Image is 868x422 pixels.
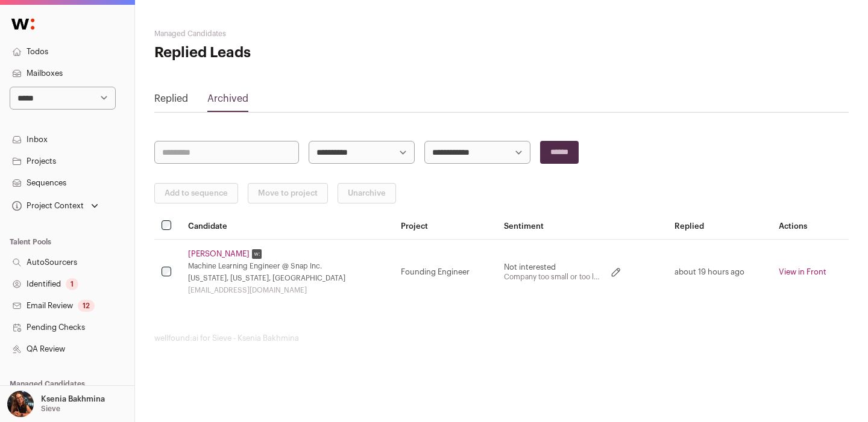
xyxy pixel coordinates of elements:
[504,262,600,272] p: Not interested
[5,391,107,417] button: Open dropdown
[188,261,386,271] div: Machine Learning Engineer @ Snap Inc.
[5,12,41,36] img: Wellfound
[66,278,78,290] div: 1
[667,213,772,240] th: Replied
[154,43,386,63] h1: Replied Leads
[667,240,772,305] td: about 19 hours ago
[188,273,386,283] div: [US_STATE], [US_STATE], [GEOGRAPHIC_DATA]
[394,240,497,305] td: Founding Engineer
[207,92,248,111] a: Archived
[394,213,497,240] th: Project
[41,394,105,404] p: Ksenia Bakhmina
[154,29,386,39] h2: Managed Candidates
[78,300,95,312] div: 12
[7,391,34,417] img: 13968079-medium_jpg
[188,249,250,259] a: [PERSON_NAME]
[504,272,600,282] p: Company too small or too large
[10,201,84,211] div: Project Context
[10,197,101,214] button: Open dropdown
[779,268,826,276] a: View in Front
[154,92,188,111] a: Replied
[497,213,667,240] th: Sentiment
[772,213,849,240] th: Actions
[188,285,386,295] div: [EMAIL_ADDRESS][DOMAIN_NAME]
[154,334,849,343] footer: wellfound:ai for Sieve - Ksenia Bakhmina
[181,213,394,240] th: Candidate
[41,404,60,414] p: Sieve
